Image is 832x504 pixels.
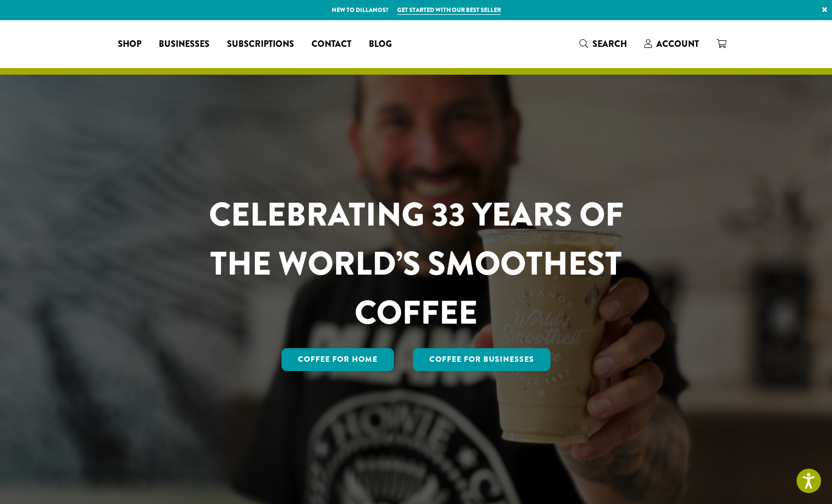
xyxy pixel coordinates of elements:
[109,35,150,53] a: Shop
[413,348,550,371] a: Coffee For Businesses
[177,190,656,337] h1: CELEBRATING 33 YEARS OF THE WORLD’S SMOOTHEST COFFEE
[656,38,699,50] span: Account
[227,38,294,51] span: Subscriptions
[369,38,392,51] span: Blog
[282,348,394,371] a: Coffee for Home
[397,5,501,15] a: Get started with our best seller
[571,35,636,53] a: Search
[592,38,627,50] span: Search
[312,38,351,51] span: Contact
[118,38,141,51] span: Shop
[159,38,210,51] span: Businesses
